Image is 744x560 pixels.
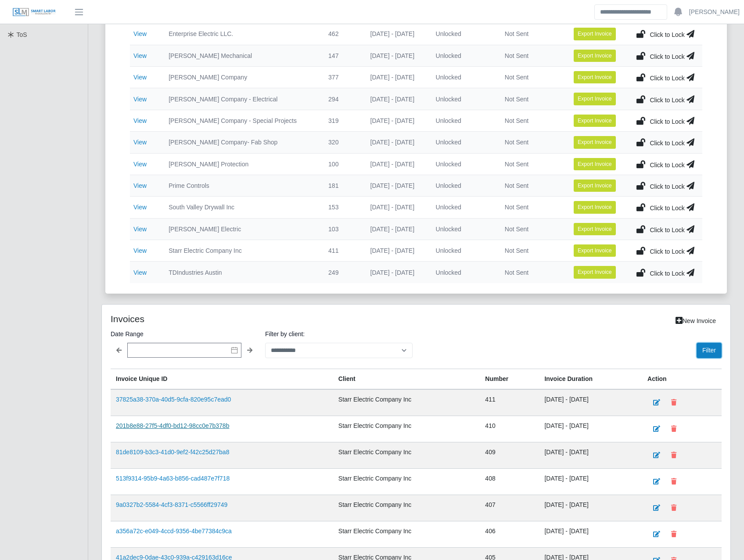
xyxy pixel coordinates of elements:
span: Click to Lock [650,248,684,255]
td: Unlocked [429,132,498,153]
button: Export Invoice [574,28,616,40]
td: Starr Electric Company Inc [162,240,321,262]
td: Unlocked [429,175,498,196]
td: South Valley Drywall Inc [162,197,321,218]
td: Starr Electric Company Inc [333,442,480,468]
button: Export Invoice [574,115,616,127]
td: [PERSON_NAME] Company [162,67,321,88]
td: Unlocked [429,153,498,175]
span: Click to Lock [650,53,684,60]
td: Starr Electric Company Inc [333,495,480,521]
th: Invoice Unique ID [111,369,333,389]
td: [PERSON_NAME] Company- Fab Shop [162,132,321,153]
a: View [133,161,147,168]
a: View [133,247,147,254]
a: 37825a38-370a-40d5-9cfa-820e95c7ead0 [116,396,231,403]
a: View [133,204,147,211]
td: [DATE] - [DATE] [539,521,642,547]
button: Export Invoice [574,179,616,192]
a: 201b8e88-27f5-4df0-bd12-98cc0e7b378b [116,422,229,429]
a: View [133,74,147,81]
td: 103 [321,218,363,240]
td: Not Sent [498,132,567,153]
button: Export Invoice [574,50,616,62]
td: 377 [321,67,363,88]
td: 320 [321,132,363,153]
td: Unlocked [429,45,498,66]
td: [DATE] - [DATE] [363,110,429,131]
button: Export Invoice [574,223,616,235]
td: 294 [321,88,363,110]
a: a356a72c-e049-4ccd-9356-4be77384c9ca [116,528,232,535]
td: Not Sent [498,88,567,110]
a: View [133,182,147,189]
h4: Invoices [111,313,358,324]
td: Not Sent [498,262,567,283]
td: Unlocked [429,110,498,131]
a: View [133,117,147,124]
button: Export Invoice [574,136,616,148]
a: 81de8109-b3c3-41d0-9ef2-f42c25d27ba8 [116,449,229,456]
td: [DATE] - [DATE] [363,240,429,262]
th: Action [642,369,722,389]
button: Export Invoice [574,266,616,278]
button: Export Invoice [574,244,616,257]
td: 249 [321,262,363,283]
td: [DATE] - [DATE] [539,442,642,468]
span: Click to Lock [650,226,684,233]
td: Not Sent [498,175,567,196]
a: View [133,96,147,103]
span: Click to Lock [650,97,684,104]
a: View [133,139,147,146]
td: Not Sent [498,23,567,45]
td: [DATE] - [DATE] [539,389,642,416]
td: [DATE] - [DATE] [539,416,642,442]
span: Click to Lock [650,205,684,212]
a: New Invoice [670,313,722,329]
td: 407 [480,495,539,521]
td: 100 [321,153,363,175]
td: Not Sent [498,67,567,88]
td: [DATE] - [DATE] [363,262,429,283]
td: Unlocked [429,262,498,283]
td: Enterprise Electric LLC. [162,23,321,45]
td: TDIndustries Austin [162,262,321,283]
td: Prime Controls [162,175,321,196]
span: Click to Lock [650,140,684,147]
td: 411 [480,389,539,416]
a: [PERSON_NAME] [689,7,740,17]
img: SLM Logo [12,7,56,17]
td: [PERSON_NAME] Electric [162,218,321,240]
td: Not Sent [498,197,567,218]
td: 147 [321,45,363,66]
a: View [133,52,147,59]
td: [DATE] - [DATE] [539,495,642,521]
td: [DATE] - [DATE] [363,67,429,88]
td: Unlocked [429,240,498,262]
button: Export Invoice [574,71,616,83]
td: 411 [321,240,363,262]
td: 406 [480,521,539,547]
td: Unlocked [429,23,498,45]
td: [PERSON_NAME] Company - Electrical [162,88,321,110]
span: Click to Lock [650,31,684,38]
td: Starr Electric Company Inc [333,389,480,416]
label: Date Range [111,329,258,339]
label: Filter by client: [265,329,413,339]
td: [PERSON_NAME] Company - Special Projects [162,110,321,131]
td: [DATE] - [DATE] [539,468,642,495]
td: 409 [480,442,539,468]
td: Unlocked [429,88,498,110]
td: Unlocked [429,67,498,88]
td: [DATE] - [DATE] [363,218,429,240]
td: Unlocked [429,218,498,240]
span: Click to Lock [650,183,684,190]
a: View [133,226,147,233]
a: 513f9314-95b9-4a63-b856-cad487e7f718 [116,475,230,482]
td: Starr Electric Company Inc [333,416,480,442]
td: [DATE] - [DATE] [363,23,429,45]
th: Number [480,369,539,389]
td: 410 [480,416,539,442]
td: [DATE] - [DATE] [363,175,429,196]
span: Click to Lock [650,162,684,169]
